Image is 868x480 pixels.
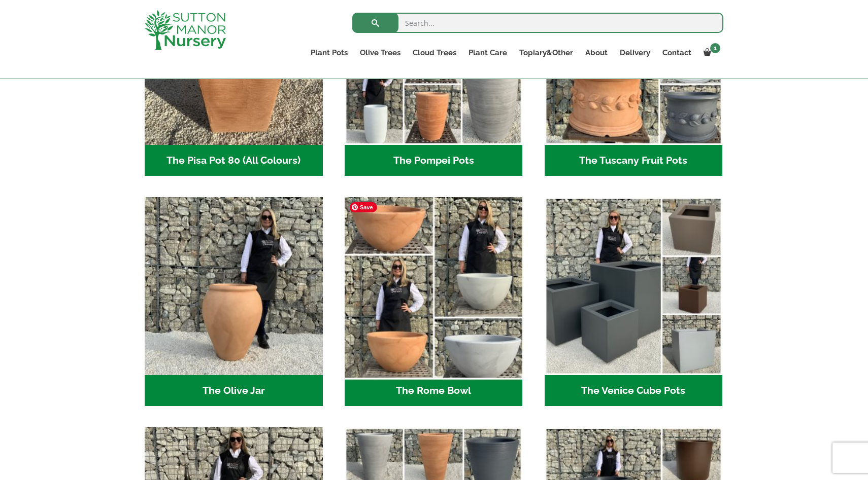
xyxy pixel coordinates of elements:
[145,145,323,176] h2: The Pisa Pot 80 (All Colours)
[305,46,354,60] a: Plant Pots
[345,197,523,406] a: Visit product category The Rome Bowl
[545,197,723,375] img: The Venice Cube Pots
[354,46,407,60] a: Olive Trees
[710,43,720,53] span: 1
[145,197,323,375] img: The Olive Jar
[350,202,377,212] span: Save
[345,145,523,176] h2: The Pompei Pots
[614,46,656,60] a: Delivery
[579,46,614,60] a: About
[656,46,697,60] a: Contact
[697,46,723,60] a: 1
[145,197,323,406] a: Visit product category The Olive Jar
[352,13,723,33] input: Search...
[145,10,226,50] img: logo
[407,46,462,60] a: Cloud Trees
[462,46,513,60] a: Plant Care
[513,46,579,60] a: Topiary&Other
[145,375,323,407] h2: The Olive Jar
[545,145,723,176] h2: The Tuscany Fruit Pots
[545,375,723,407] h2: The Venice Cube Pots
[345,375,523,407] h2: The Rome Bowl
[545,197,723,406] a: Visit product category The Venice Cube Pots
[340,193,527,380] img: The Rome Bowl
